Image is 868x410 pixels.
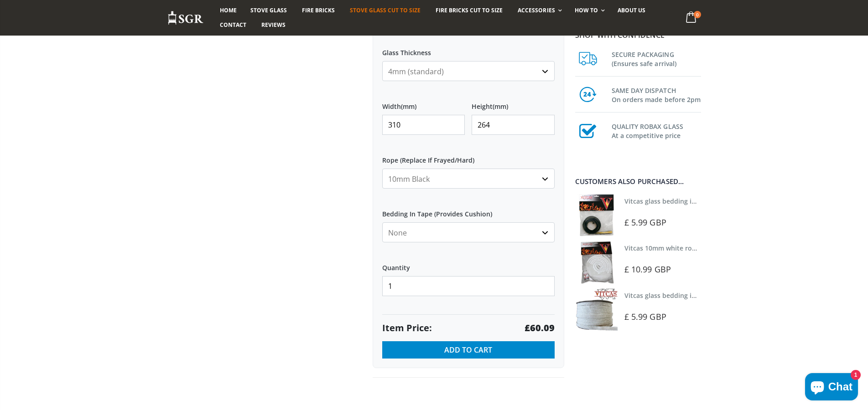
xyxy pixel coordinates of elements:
inbox-online-store-chat: Shopify online store chat [802,373,861,403]
a: Fire Bricks Cut To Size [429,3,509,18]
span: Add to Cart [444,345,492,355]
span: Stove Glass [250,6,287,14]
a: Stove Glass Cut To Size [343,3,427,18]
h3: SAME DAY DISPATCH On orders made before 2pm [612,84,701,104]
a: Fire Bricks [295,3,342,18]
a: Vitcas glass bedding in tape - 2mm x 10mm x 2 meters [624,197,795,205]
img: Vitcas white rope, glue and gloves kit 10mm [575,241,618,283]
img: Vitcas stove glass bedding in tape [575,194,618,236]
span: Fire Bricks Cut To Size [436,6,503,14]
button: Add to Cart [382,341,555,359]
label: Rope (Replace If Frayed/Hard) [382,149,555,165]
h3: SECURE PACKAGING (Ensures safe arrival) [612,48,701,68]
a: Accessories [511,3,566,18]
strong: £60.09 [525,322,555,334]
span: £ 10.99 GBP [624,264,671,275]
a: Home [213,3,244,18]
a: Vitcas 10mm white rope kit - includes rope seal and glue! [624,244,803,252]
span: (mm) [401,102,416,111]
span: Contact [220,21,246,29]
span: Stove Glass Cut To Size [350,6,421,14]
a: 0 [682,9,701,27]
img: Stove Glass Replacement [167,10,204,26]
a: Reviews [255,18,292,32]
span: About us [618,6,645,14]
span: (mm) [493,102,508,111]
label: Bedding In Tape (Provides Cushion) [382,202,555,219]
label: Height [472,95,555,111]
label: Width [382,95,465,111]
span: £ 5.99 GBP [624,217,666,228]
span: £ 5.99 GBP [624,311,666,322]
a: About us [611,3,652,18]
span: Reviews [261,21,286,29]
img: Vitcas stove glass bedding in tape [575,288,618,331]
span: Accessories [518,6,555,14]
span: Home [220,6,237,14]
label: Glass Thickness [382,41,555,57]
a: Vitcas glass bedding in tape - 2mm x 15mm x 2 meters (White) [624,291,818,300]
a: Stove Glass [244,3,294,18]
span: Fire Bricks [302,6,335,14]
label: Quantity [382,256,555,272]
span: How To [575,6,598,14]
span: Item Price: [382,322,432,334]
span: 0 [694,11,701,18]
a: How To [568,3,609,18]
h3: QUALITY ROBAX GLASS At a competitive price [612,120,701,140]
a: Contact [213,18,253,32]
div: Customers also purchased... [575,178,701,185]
